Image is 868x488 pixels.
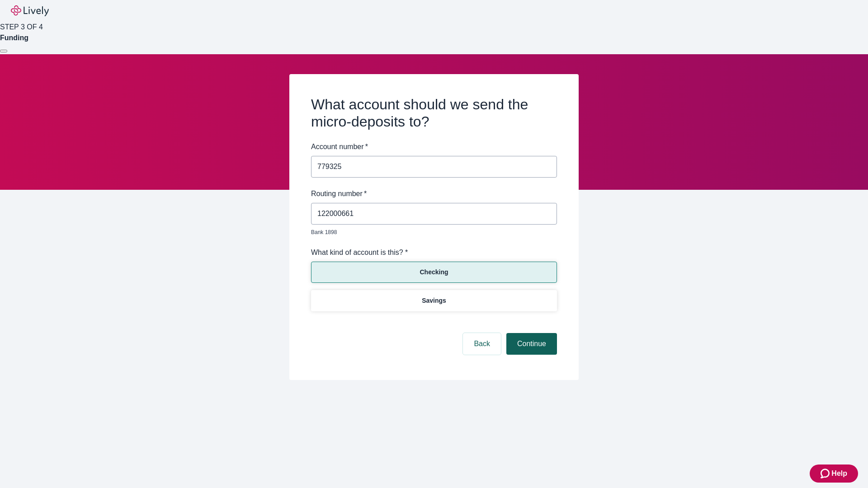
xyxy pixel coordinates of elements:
label: Account number [311,141,368,152]
p: Checking [420,267,448,277]
img: Lively [11,5,49,16]
button: Checking [311,262,557,283]
p: Bank 1898 [311,228,551,236]
button: Back [463,333,501,355]
h2: What account should we send the micro-deposits to? [311,96,557,131]
label: What kind of account is this? * [311,247,408,258]
button: Savings [311,290,557,311]
button: Zendesk support iconHelp [810,465,858,483]
button: Continue [506,333,557,355]
label: Routing number [311,188,367,199]
p: Savings [422,296,446,305]
svg: Zendesk support icon [821,468,831,479]
span: Help [831,468,847,479]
